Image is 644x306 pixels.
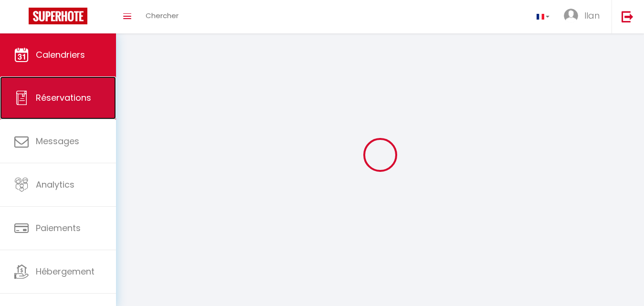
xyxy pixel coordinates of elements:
[36,179,74,190] span: Analytics
[146,11,179,21] span: Chercher
[584,10,600,21] span: Ilan
[603,263,637,299] iframe: Chat
[36,135,79,147] span: Messages
[29,8,87,24] img: Super Booking
[8,4,36,32] button: Ouvrir le widget de chat LiveChat
[36,49,85,61] span: Calendriers
[564,9,578,23] img: ...
[36,92,91,104] span: Réservations
[622,11,633,22] img: logout
[36,222,81,234] span: Paiements
[36,265,95,277] span: Hébergement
